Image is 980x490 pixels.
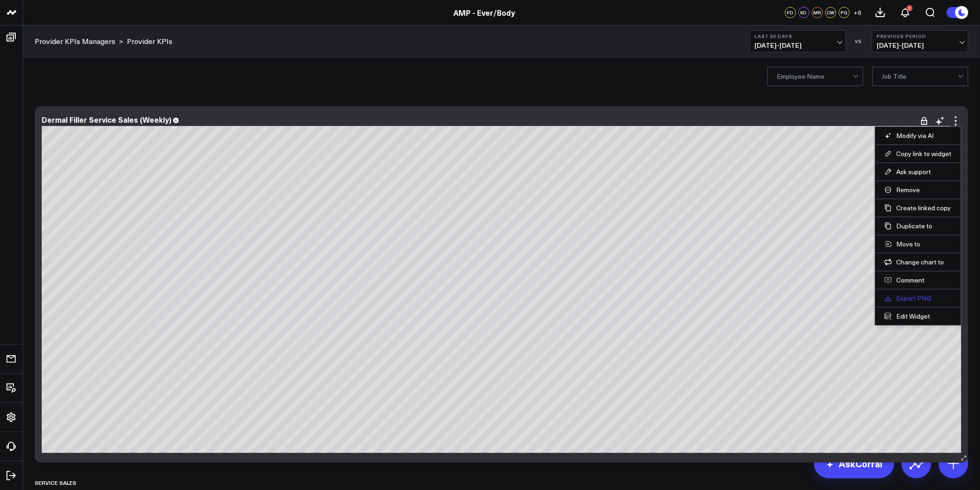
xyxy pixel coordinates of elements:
[907,5,913,11] div: 1
[885,132,952,140] button: Modify via AI
[755,33,841,39] b: Last 30 Days
[885,258,952,266] button: Change chart to
[453,7,515,18] a: AMP - Ever/Body
[885,276,952,284] button: Comment
[885,222,952,230] button: Duplicate to
[755,42,841,49] span: [DATE] - [DATE]
[885,312,952,320] button: Edit Widget
[825,7,836,18] div: CW
[851,38,867,44] div: VS
[814,449,894,478] a: AskCorral
[885,240,952,248] button: Move to
[798,7,810,18] div: KD
[854,9,862,16] span: + 6
[42,114,171,125] div: Dermal Filler Service Sales (Weekly)
[877,33,963,39] b: Previous Period
[885,204,952,212] button: Create linked copy
[885,294,952,302] a: Export PNG
[885,186,952,194] button: Remove
[750,30,846,52] button: Last 30 Days[DATE]-[DATE]
[35,36,123,46] div: >
[852,7,863,18] button: +6
[785,7,796,18] div: FD
[885,168,952,176] button: Ask support
[127,36,172,46] a: Provider KPIs
[812,7,823,18] div: MR
[872,30,968,52] button: Previous Period[DATE]-[DATE]
[839,7,850,18] div: PG
[877,42,963,49] span: [DATE] - [DATE]
[885,150,952,158] button: Copy link to widget
[35,36,115,46] a: Provider KPIs Managers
